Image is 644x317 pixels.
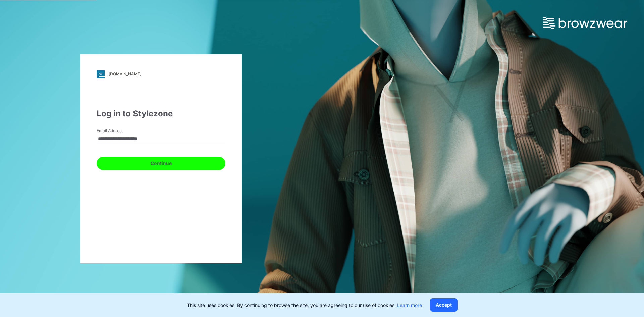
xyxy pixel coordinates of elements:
[109,71,141,76] div: [DOMAIN_NAME]
[543,17,627,29] img: browzwear-logo.73288ffb.svg
[430,298,458,312] button: Accept
[97,108,225,120] div: Log in to Stylezone
[97,70,105,78] img: svg+xml;base64,PHN2ZyB3aWR0aD0iMjgiIGhlaWdodD0iMjgiIHZpZXdCb3g9IjAgMCAyOCAyOCIgZmlsbD0ibm9uZSIgeG...
[97,157,225,170] button: Continue
[97,128,144,134] label: Email Address
[97,70,225,78] a: [DOMAIN_NAME]
[397,302,422,308] a: Learn more
[187,302,422,309] p: This site uses cookies. By continuing to browse the site, you are agreeing to our use of cookies.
